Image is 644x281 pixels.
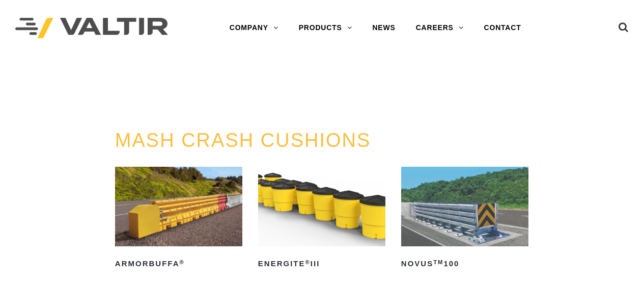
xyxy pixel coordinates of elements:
a: PRODUCTS [289,18,362,38]
a: NOVUSTM100 [401,167,528,272]
a: CAREERS [406,18,474,38]
sup: TM [433,259,443,265]
a: ArmorBuffa® [115,167,242,272]
a: NEWS [362,18,405,38]
h2: NOVUS 100 [401,256,528,272]
a: COMPANY [219,18,289,38]
sup: ® [179,259,184,265]
a: CONTACT [474,18,531,38]
sup: ® [305,259,311,265]
a: ENERGITE®III [258,167,385,272]
a: MASH CRASH CUSHIONS [115,130,371,151]
h2: ENERGITE III [258,256,385,272]
h2: ArmorBuffa [115,256,242,272]
img: Valtir [15,18,168,39]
